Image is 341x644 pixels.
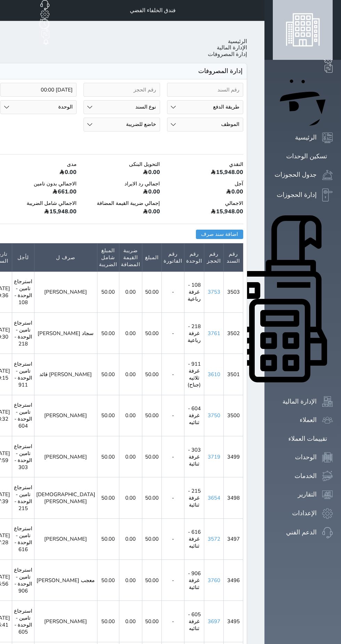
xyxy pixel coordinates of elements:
[184,395,204,436] td: 604 - غرفة ثنائيه
[0,189,77,197] p: 661.00
[273,151,333,161] a: تسكين الوحدات
[184,518,204,559] td: 616 - غرفة ثنائيه
[273,471,333,481] a: الخدمات
[224,395,243,436] td: 3500
[286,151,327,161] div: تسكين الوحدات
[277,190,317,200] div: إدارة الحجوزات
[294,471,317,481] div: الخدمات
[273,434,333,444] a: تقييمات العملاء
[273,189,333,202] a: إدارة الحجوزات
[162,354,184,395] td: -
[167,161,244,167] span: النقدي
[224,243,243,271] th: رقم السند
[162,436,184,477] td: -
[0,200,77,206] span: الاجمالي شامل الضريبة
[34,271,97,312] td: [PERSON_NAME]
[34,312,97,353] td: سجاد [PERSON_NAME]
[97,601,119,642] td: 50.00
[12,354,34,395] td: استرجاع تامين - الوحدة - 911
[208,453,220,460] a: 3719
[119,243,142,271] th: ضريبة القيمة المضافة
[12,395,34,436] td: استرجاع تامين - الوحدة - 604
[34,395,97,436] td: [PERSON_NAME]
[204,243,224,271] th: رقم الحجز
[273,452,333,463] a: الوحدات
[167,189,244,197] p: 0.00
[97,271,119,312] td: 50.00
[184,601,204,642] td: 605 - غرفة ثنائيه
[84,181,160,187] span: اجمالي رد الايراد
[295,452,317,462] div: الوحدات
[292,508,317,518] div: الإعدادات
[142,312,162,353] td: 50.00
[12,243,34,271] th: لأجل
[34,243,97,271] th: صرف ل
[224,518,243,559] td: 3497
[119,601,142,642] td: 0.00
[184,354,204,395] td: 911 - غرفة ثلاثيه (جناح)
[273,73,333,133] a: ملاحظات فريق العمل
[0,161,77,167] span: مدى
[208,577,220,584] a: 3760
[273,396,333,407] a: الإدارة المالية
[34,559,97,601] td: معجب [PERSON_NAME]
[167,83,244,97] input: رقم السند
[12,477,34,518] td: استرجاع تامين - الوحدة - 215
[97,477,119,518] td: 50.00
[142,436,162,477] td: 50.00
[34,477,97,518] td: [DEMOGRAPHIC_DATA] [PERSON_NAME]
[283,397,317,407] div: الإدارة المالية
[224,354,243,395] td: 3501
[217,44,247,51] a: الإدارة المالية
[298,490,317,500] div: التقارير
[167,208,244,217] p: 15,948.00
[34,436,97,477] td: [PERSON_NAME]
[142,395,162,436] td: 50.00
[286,527,317,538] div: الدعم الفني
[208,288,220,295] a: 3753
[224,477,243,518] td: 3498
[196,230,243,239] button: اضافة سند صرف
[34,518,97,559] td: [PERSON_NAME]
[224,436,243,477] td: 3499
[142,354,162,395] td: 50.00
[84,189,160,197] p: 0.00
[142,243,162,271] th: المبلغ
[119,312,142,353] td: 0.00
[42,38,49,45] a: Notifications
[97,395,119,436] td: 50.00
[162,477,184,518] td: -
[97,518,119,559] td: 50.00
[119,395,142,436] td: 0.00
[208,494,220,501] a: 3654
[119,559,142,601] td: 0.00
[0,181,77,187] span: الاجمالي بدون تامين
[224,601,243,642] td: 3495
[273,490,333,500] a: التقارير
[162,559,184,601] td: -
[142,601,162,642] td: 50.00
[295,133,317,143] div: الرئيسية
[167,200,244,206] span: الاجمالي
[84,200,160,206] span: إجمالي ضريبة القيمة المضافة
[84,169,160,177] p: 0.00
[0,169,77,177] p: 0.00
[184,477,204,518] td: 215 - غرفة ثنائية
[130,6,175,15] div: فندق الخلفاء الفضي
[119,477,142,518] td: 0.00
[275,170,317,180] div: جدول الحجوزات
[224,271,243,312] td: 3503
[162,312,184,353] td: -
[208,330,220,337] a: 3761
[208,50,247,58] a: إدارة المصروفات
[142,518,162,559] td: 50.00
[162,271,184,312] td: -
[208,535,220,542] a: 3572
[273,64,333,73] a: ملاحظات فريق العمل
[162,601,184,642] td: -
[84,161,160,167] span: التحويل البنكى
[273,415,333,425] a: العملاء
[273,508,333,519] a: الإعدادات
[0,83,77,97] input: التاريخ من
[34,354,97,395] td: [PERSON_NAME] قائد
